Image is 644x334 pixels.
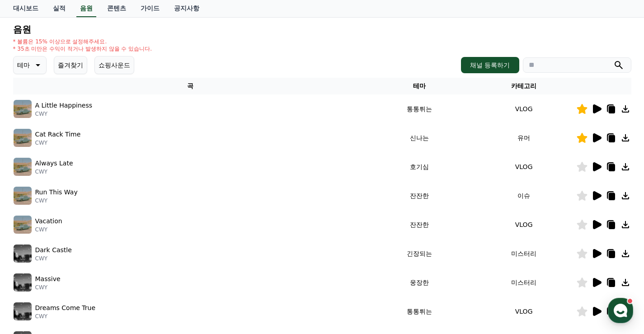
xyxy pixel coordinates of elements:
[472,297,576,326] td: VLOG
[35,110,93,118] p: CWY
[367,152,472,181] td: 호기심
[35,130,81,139] p: Cat Rack Time
[367,210,472,239] td: 잔잔한
[472,239,576,268] td: 미스터리
[54,56,87,74] button: 즐겨찾기
[367,297,472,326] td: 통통튀는
[28,273,34,280] span: 홈
[472,123,576,152] td: 유머
[117,259,174,282] a: 설정
[472,210,576,239] td: VLOG
[13,78,367,94] th: 곡
[472,94,576,123] td: VLOG
[367,123,472,152] td: 신나는
[13,56,47,74] button: 테마
[461,57,519,73] button: 채널 등록하기
[35,255,72,262] p: CWY
[13,24,631,34] h4: 음원
[14,302,32,320] img: music
[35,197,78,204] p: CWY
[367,78,472,94] th: 테마
[13,45,152,52] p: * 35초 미만은 수익이 적거나 발생하지 않을 수 있습니다.
[17,59,30,71] p: 테마
[472,268,576,297] td: 미스터리
[83,273,94,280] span: 대화
[13,38,152,45] p: * 볼륨은 15% 이상으로 설정해주세요.
[472,78,576,94] th: 카테고리
[35,188,78,197] p: Run This Way
[35,139,81,146] p: CWY
[14,273,32,292] img: music
[367,94,472,123] td: 통통튀는
[35,101,93,110] p: A Little Happiness
[14,245,32,263] img: music
[35,245,72,255] p: Dark Castle
[94,56,134,74] button: 쇼핑사운드
[35,226,62,233] p: CWY
[367,181,472,210] td: 잔잔한
[35,303,96,313] p: Dreams Come True
[35,274,61,284] p: Massive
[3,259,60,282] a: 홈
[14,216,32,234] img: music
[14,100,32,118] img: music
[60,259,117,282] a: 대화
[35,284,61,291] p: CWY
[367,268,472,297] td: 웅장한
[367,239,472,268] td: 긴장되는
[472,181,576,210] td: 이슈
[35,313,96,320] p: CWY
[140,273,150,280] span: 설정
[35,168,73,175] p: CWY
[35,216,62,226] p: Vacation
[14,187,32,205] img: music
[35,159,73,168] p: Always Late
[14,158,32,176] img: music
[14,129,32,147] img: music
[472,152,576,181] td: VLOG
